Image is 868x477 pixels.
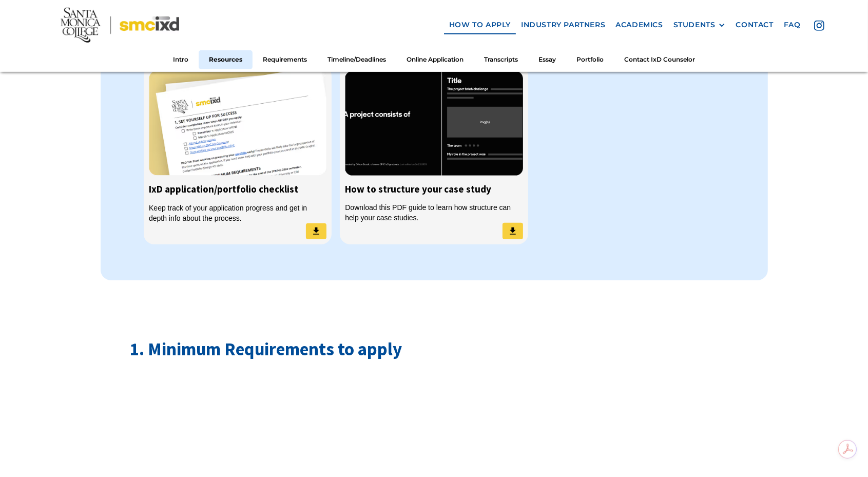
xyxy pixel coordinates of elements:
[814,20,824,30] img: icon - instagram
[61,8,179,43] img: Santa Monica College - SMC IxD logo
[673,21,726,29] div: STUDENTS
[199,50,253,69] a: Resources
[779,15,806,34] a: faq
[673,21,716,29] div: STUDENTS
[731,15,779,34] a: contact
[144,66,332,245] a: IxD application/portfolio checklistKeep track of your application progress and get in depth info ...
[566,50,614,69] a: Portfolio
[130,337,738,362] h2: 1. Minimum Requirements to apply
[149,181,326,197] h5: IxD application/portfolio checklist
[444,15,516,34] a: how to apply
[345,181,523,197] h5: How to structure your case study
[340,66,528,245] a: How to structure your case studyDownload this PDF guide to learn how structure can help your case...
[149,203,326,223] div: Keep track of your application progress and get in depth info about the process.
[163,50,199,69] a: Intro
[614,50,705,69] a: Contact IxD Counselor
[528,50,566,69] a: Essay
[317,50,396,69] a: Timeline/Deadlines
[396,50,474,69] a: Online Application
[345,202,523,223] div: Download this PDF guide to learn how structure can help your case studies.
[610,15,668,34] a: Academics
[474,50,528,69] a: Transcripts
[516,15,610,34] a: industry partners
[253,50,317,69] a: Requirements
